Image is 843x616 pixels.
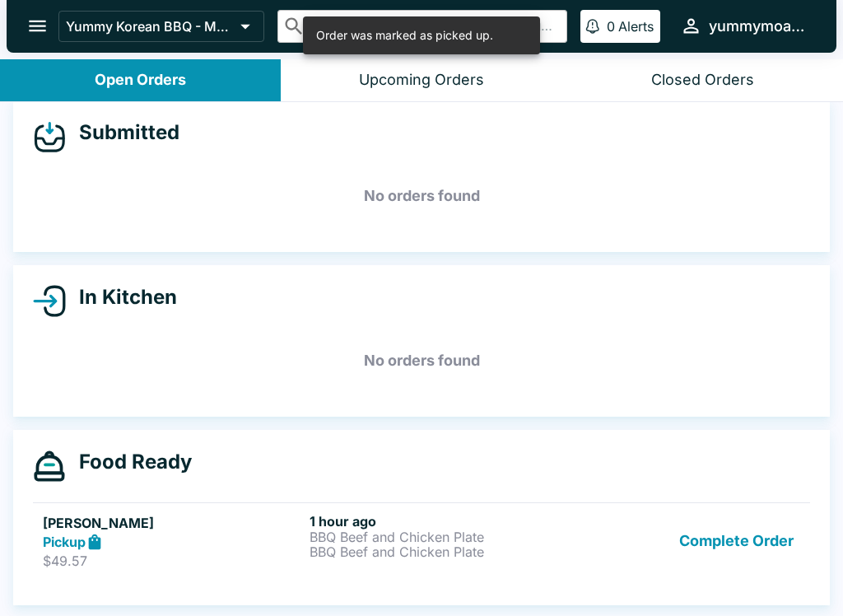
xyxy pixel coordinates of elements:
[651,71,754,90] div: Closed Orders
[43,534,86,550] strong: Pickup
[66,285,177,310] h4: In Kitchen
[607,18,615,35] p: 0
[310,544,570,559] p: BBQ Beef and Chicken Plate
[310,513,570,530] h6: 1 hour ago
[95,71,186,90] div: Open Orders
[310,530,570,544] p: BBQ Beef and Chicken Plate
[16,5,58,47] button: open drawer
[673,513,800,570] button: Complete Order
[709,16,810,36] div: yummymoanalua
[359,71,484,90] div: Upcoming Orders
[66,450,192,474] h4: Food Ready
[618,18,654,35] p: Alerts
[66,120,179,145] h4: Submitted
[316,21,493,49] div: Order was marked as picked up.
[33,166,810,226] h5: No orders found
[66,18,234,35] p: Yummy Korean BBQ - Moanalua
[43,553,303,569] p: $49.57
[33,502,810,580] a: [PERSON_NAME]Pickup$49.571 hour agoBBQ Beef and Chicken PlateBBQ Beef and Chicken PlateComplete O...
[58,11,264,42] button: Yummy Korean BBQ - Moanalua
[33,331,810,390] h5: No orders found
[673,8,817,44] button: yummymoanalua
[43,513,303,533] h5: [PERSON_NAME]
